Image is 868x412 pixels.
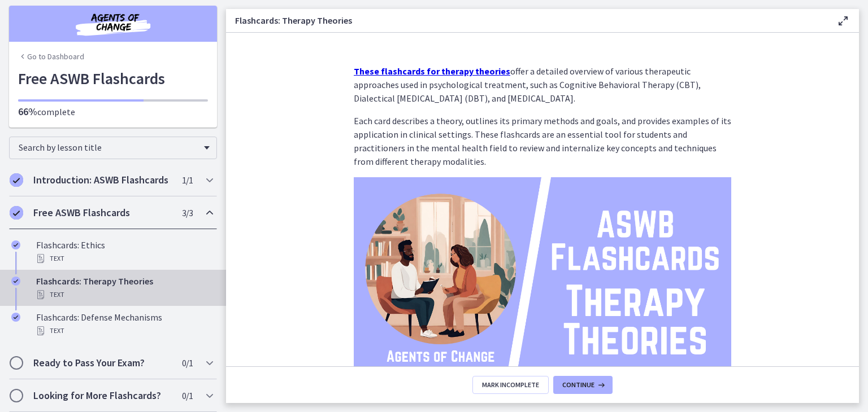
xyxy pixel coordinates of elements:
i: Completed [10,173,23,187]
a: Go to Dashboard [18,51,84,62]
span: 1 / 1 [182,173,193,187]
span: Mark Incomplete [482,380,539,389]
h2: Introduction: ASWB Flashcards [33,173,171,187]
span: 0 / 1 [182,389,193,402]
img: Agents of Change [45,10,181,37]
div: Text [36,252,212,265]
h2: Free ASWB Flashcards [33,206,171,220]
p: Each card describes a theory, outlines its primary methods and goals, and provides examples of it... [354,114,731,168]
i: Completed [11,313,20,322]
div: Search by lesson title [9,137,217,159]
div: Flashcards: Therapy Theories [36,274,212,301]
p: complete [18,105,208,119]
img: ASWB_Flashcards_Therapy_Theories.png [354,177,731,389]
div: Text [36,324,212,338]
div: Text [36,288,212,301]
i: Completed [11,277,20,286]
p: offer a detailed overview of various therapeutic approaches used in psychological treatment, such... [354,64,731,105]
i: Completed [10,206,23,220]
h1: Free ASWB Flashcards [18,67,208,90]
span: 3 / 3 [182,206,193,220]
div: Flashcards: Ethics [36,238,212,265]
div: Flashcards: Defense Mechanisms [36,310,212,338]
i: Completed [11,240,20,249]
h2: Looking for More Flashcards? [33,389,171,402]
button: Continue [553,376,613,394]
button: Mark Incomplete [472,376,549,394]
span: Continue [562,380,594,389]
h2: Ready to Pass Your Exam? [33,356,171,370]
span: Search by lesson title [19,142,198,153]
h3: Flashcards: Therapy Theories [235,14,818,27]
span: 0 / 1 [182,356,193,370]
a: These flashcards for therapy theories [354,65,510,77]
span: 66% [18,105,37,118]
